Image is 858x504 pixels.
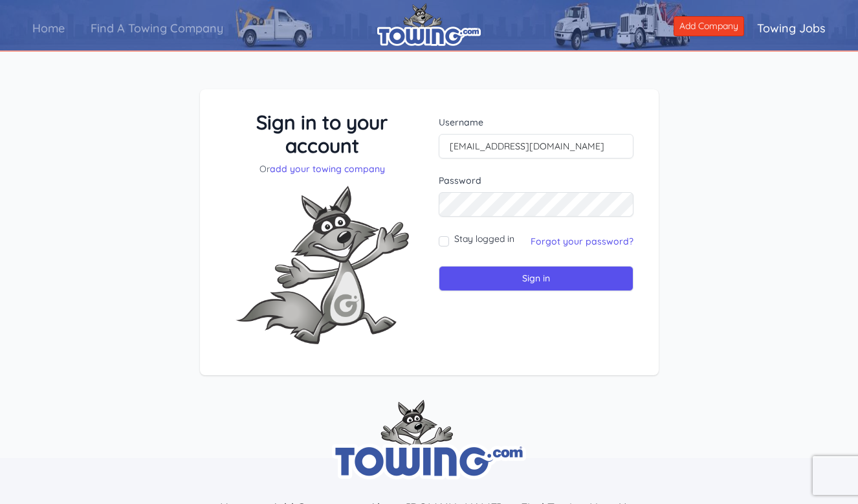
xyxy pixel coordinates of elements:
input: Sign in [439,266,633,291]
a: Home [19,10,78,47]
img: logo.png [377,3,481,46]
label: Username [439,116,633,129]
a: add your towing company [270,163,385,175]
label: Password [439,174,633,187]
a: Towing Jobs [744,10,839,47]
a: Add Company [674,16,744,36]
img: Fox-Excited.png [225,175,419,355]
img: towing [332,400,526,479]
a: Forgot your password? [531,236,633,247]
label: Stay logged in [454,232,514,245]
h3: Sign in to your account [225,111,420,157]
p: Or [225,162,420,175]
a: Find A Towing Company [78,10,236,47]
